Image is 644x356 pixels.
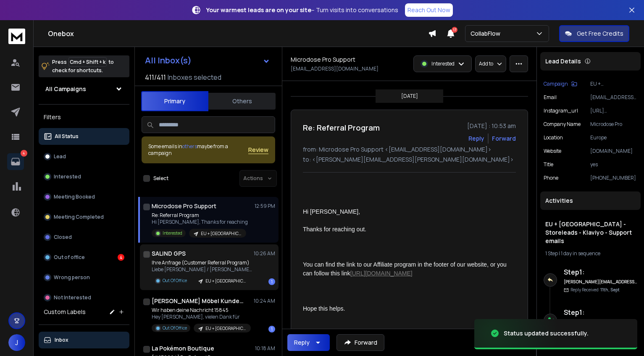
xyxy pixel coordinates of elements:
[55,337,68,343] p: Inbox
[118,254,124,261] div: 4
[39,249,129,266] button: Out of office4
[39,111,129,123] h3: Filters
[544,81,568,87] p: Campaign
[303,145,516,154] p: from: Microdose Pro Support <[EMAIL_ADDRESS][DOMAIN_NAME]>
[54,254,85,261] p: Out of office
[152,314,251,320] p: Hey [PERSON_NAME], vielen Dank für
[45,85,86,93] h1: All Campaigns
[54,274,90,281] p: Wrong person
[544,94,557,101] p: Email
[141,91,208,111] button: Primary
[544,161,553,168] p: title
[431,60,455,67] p: Interested
[52,58,114,75] p: Press to check for shortcuts.
[152,202,216,210] h1: Microdose Pro Support
[254,250,275,257] p: 10:26 AM
[182,143,197,150] span: others
[39,289,129,306] button: Not Interested
[303,304,509,313] div: Hope this helps.
[590,134,637,141] p: Europe
[138,52,277,69] button: All Inbox(s)
[544,107,578,114] p: instagram_url
[336,334,384,351] button: Forward
[163,277,187,284] p: Out Of Office
[350,270,413,277] a: [URL][DOMAIN_NAME]
[8,334,25,351] button: J
[570,287,620,293] p: Reply Received
[54,173,81,180] p: Interested
[479,60,493,67] p: Add to
[471,29,504,38] p: CollabFlow
[407,6,450,14] p: Reach Out Now
[55,133,79,140] p: All Status
[303,155,516,164] p: to: <[PERSON_NAME][EMAIL_ADDRESS][PERSON_NAME][DOMAIN_NAME]>
[145,56,192,65] h1: All Inbox(s)
[208,92,276,110] button: Others
[544,81,577,87] button: Campaign
[544,134,563,141] p: location
[152,259,252,266] p: Ihre Anfrage (Customer Referral Program)
[401,93,418,99] p: [DATE]
[545,57,581,65] p: Lead Details
[545,220,636,245] h1: EU + [GEOGRAPHIC_DATA] - Storeleads - Klaviyo - Support emails
[287,334,330,351] button: Reply
[168,72,221,82] h3: Inboxes selected
[39,269,129,286] button: Wrong person
[545,250,636,257] div: |
[152,249,186,258] h1: SALIND GPS
[590,81,637,87] p: EU + [GEOGRAPHIC_DATA] - Storeleads - Klaviyo - Support emails
[153,175,168,182] label: Select
[291,55,355,64] h1: Microdose Pro Support
[294,338,310,347] div: Reply
[54,214,104,220] p: Meeting Completed
[545,250,558,257] span: 1 Step
[21,150,27,157] p: 4
[152,307,251,314] p: Wir haben deine Nachricht 15845
[590,148,637,154] p: [DOMAIN_NAME]
[590,94,637,101] p: [EMAIL_ADDRESS][DOMAIN_NAME]
[559,25,629,42] button: Get Free Credits
[152,344,214,353] h1: La Pokémon Boutique
[590,161,637,168] p: yes
[48,29,428,39] h1: Onebox
[39,188,129,205] button: Meeting Booked
[8,29,25,44] img: logo
[205,278,246,284] p: EU + [GEOGRAPHIC_DATA] - Storeleads - Klaviyo - Support emails
[148,143,248,157] div: Some emails in maybe from a campaign
[544,148,561,154] p: website
[268,278,275,285] div: 1
[7,153,24,170] a: 4
[405,3,453,17] a: Reach Out Now
[54,294,91,301] p: Not Interested
[254,298,275,304] p: 10:24 AM
[564,279,637,285] h6: [PERSON_NAME][EMAIL_ADDRESS][PERSON_NAME][DOMAIN_NAME]
[564,267,637,277] h6: Step 1 :
[561,250,600,257] span: 1 day in sequence
[544,121,581,128] p: Company Name
[152,297,244,305] h1: [PERSON_NAME] Möbel Kundenservice
[39,229,129,246] button: Closed
[206,6,398,14] p: – Turn visits into conversations
[39,128,129,145] button: All Status
[590,175,637,181] p: [PHONE_NUMBER]
[564,307,637,317] h6: Step 1 :
[39,168,129,185] button: Interested
[201,230,241,237] p: EU + [GEOGRAPHIC_DATA] - Storeleads - Klaviyo - Support emails
[206,6,311,14] strong: Your warmest leads are on your site
[303,260,509,278] div: You can find the link to our Affiliate program in the footer of our website, or you can follow th...
[68,57,107,67] span: Cmd + Shift + k
[468,134,484,143] button: Reply
[39,332,129,348] button: Inbox
[540,191,641,210] div: Activities
[268,326,275,332] div: 1
[504,329,589,338] div: Status updated successfully.
[452,27,457,33] span: 17
[255,345,275,352] p: 10:18 AM
[255,203,275,209] p: 12:59 PM
[163,230,182,236] p: Interested
[577,29,623,38] p: Get Free Credits
[248,146,268,154] button: Review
